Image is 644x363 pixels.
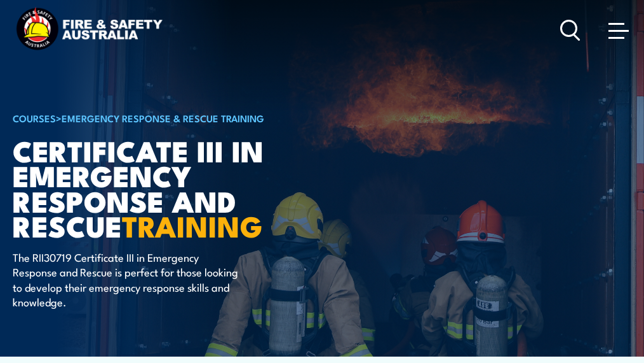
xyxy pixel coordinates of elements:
[62,111,264,125] a: Emergency Response & Rescue Training
[122,203,263,247] strong: TRAINING
[13,138,326,238] h1: Certificate III in Emergency Response and Rescue
[13,111,56,125] a: COURSES
[13,110,326,125] h6: >
[13,250,245,310] p: The RII30719 Certificate III in Emergency Response and Rescue is perfect for those looking to dev...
